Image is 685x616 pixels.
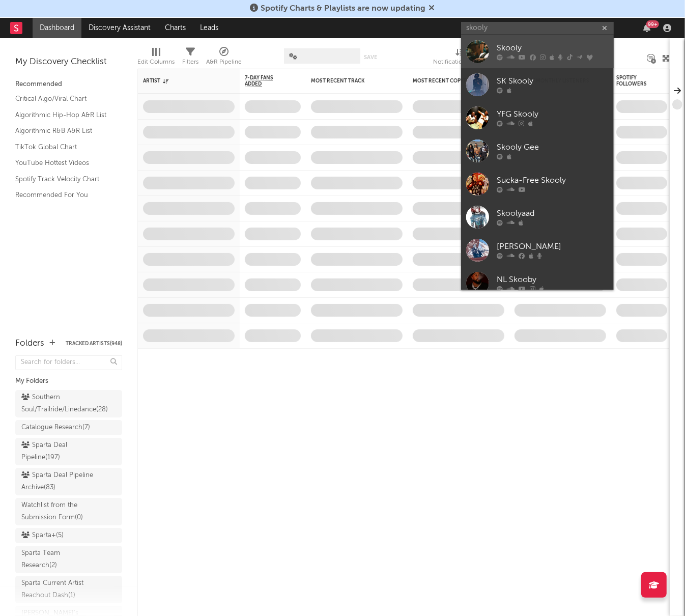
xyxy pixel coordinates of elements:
[21,529,64,542] div: Sparta+ ( 5 )
[182,56,198,68] div: Filters
[15,142,112,153] a: TikTok Global Chart
[433,56,487,68] div: Notifications (Artist)
[15,338,44,350] div: Folders
[21,499,93,524] div: Watchlist from the Submission Form ( 0 )
[15,189,112,201] a: Recommended For You
[15,78,122,91] div: Recommended
[15,174,112,185] a: Spotify Track Velocity Chart
[21,469,93,494] div: Sparta Deal Pipeline Archive ( 83 )
[497,75,609,88] div: SK Skooly
[461,68,614,101] a: SK Skooly
[261,5,426,13] span: Spotify Charts & Playlists are now updating
[15,546,122,573] a: Sparta Team Research(2)
[206,43,242,73] div: A&R Pipeline
[15,125,112,136] a: Algorithmic R&B A&R List
[616,75,652,87] div: Spotify Followers
[461,201,614,234] a: Skoolyaad
[15,498,122,525] a: Watchlist from the Submission Form(0)
[66,341,122,346] button: Tracked Artists(948)
[497,241,609,253] div: [PERSON_NAME]
[15,355,122,370] input: Search for folders...
[497,108,609,121] div: YFG Skooly
[413,78,489,84] div: Most Recent Copyright
[15,438,122,465] a: Sparta Deal Pipeline(197)
[21,391,108,416] div: Southern Soul/Trailride/Linedance ( 28 )
[81,18,158,38] a: Discovery Assistant
[497,142,609,154] div: Skooly Gee
[461,22,614,35] input: Search for artists
[497,42,609,54] div: Skooly
[643,24,650,32] button: 99+
[21,439,93,464] div: Sparta Deal Pipeline ( 197 )
[15,420,122,435] a: Catalogue Research(7)
[158,18,193,38] a: Charts
[15,375,122,387] div: My Folders
[137,56,175,68] div: Edit Columns
[182,43,198,73] div: Filters
[429,5,435,13] span: Dismiss
[15,93,112,104] a: Critical Algo/Viral Chart
[15,528,122,543] a: Sparta+(5)
[461,267,614,300] a: NL Skooby
[143,78,219,84] div: Artist
[364,54,377,60] button: Save
[15,576,122,603] a: Sparta Current Artist Reachout Dash(1)
[21,577,93,602] div: Sparta Current Artist Reachout Dash ( 1 )
[15,390,122,417] a: Southern Soul/Trailride/Linedance(28)
[433,43,487,73] div: Notifications (Artist)
[646,20,659,28] div: 99 +
[461,167,614,201] a: Sucka-Free Skooly
[311,78,387,84] div: Most Recent Track
[206,56,242,68] div: A&R Pipeline
[15,468,122,495] a: Sparta Deal Pipeline Archive(83)
[15,109,112,121] a: Algorithmic Hip-Hop A&R List
[245,75,286,87] span: 7-Day Fans Added
[461,134,614,167] a: Skooly Gee
[21,422,90,434] div: Catalogue Research ( 7 )
[15,157,112,169] a: YouTube Hottest Videos
[497,175,609,187] div: Sucka-Free Skooly
[21,547,93,572] div: Sparta Team Research ( 2 )
[193,18,225,38] a: Leads
[497,274,609,286] div: NL Skooby
[137,43,175,73] div: Edit Columns
[461,234,614,267] a: [PERSON_NAME]
[33,18,81,38] a: Dashboard
[497,208,609,220] div: Skoolyaad
[461,101,614,134] a: YFG Skooly
[15,56,122,68] div: My Discovery Checklist
[461,35,614,68] a: Skooly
